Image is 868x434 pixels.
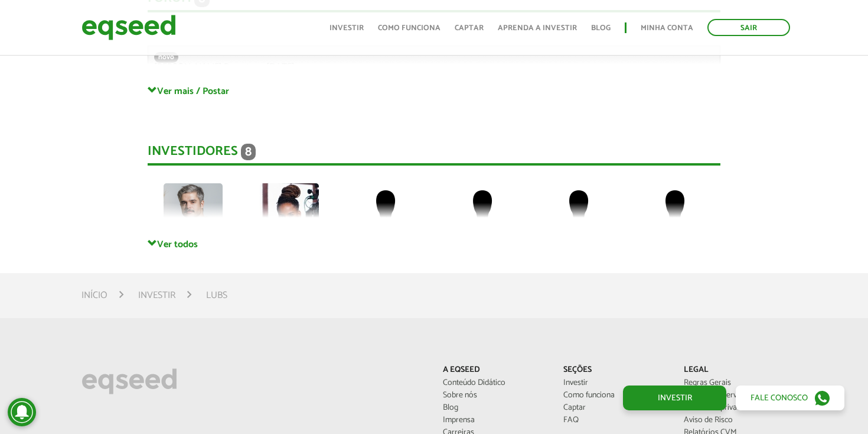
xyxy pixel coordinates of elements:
img: EqSeed Logo [81,365,177,397]
a: Ver mais / Postar [148,85,720,96]
a: Como funciona [378,24,440,32]
a: Início [81,291,107,300]
li: Lubs [206,287,227,303]
p: Seções [563,365,666,375]
img: EqSeed [81,12,176,43]
a: Investir [563,379,666,387]
a: Fale conosco [736,386,844,410]
a: Investir [623,386,726,410]
p: Legal [684,365,787,375]
a: Captar [455,24,484,32]
a: Blog [443,404,546,412]
a: Política de privacidade [684,404,787,412]
a: Sair [707,19,790,36]
a: Captar [563,404,666,412]
a: FAQ [563,416,666,425]
a: Imprensa [443,416,546,425]
div: Investidores [148,144,720,166]
a: Aviso de Risco [684,416,787,425]
a: Investir [329,24,364,32]
img: picture-123564-1758224931.png [164,183,223,242]
img: picture-90970-1668946421.jpg [260,183,319,242]
a: Como funciona [563,391,666,400]
a: Conteúdo Didático [443,379,546,387]
a: Aprenda a investir [498,24,577,32]
img: default-user.png [645,183,704,242]
span: 8 [241,144,256,160]
a: Minha conta [641,24,693,32]
a: Blog [591,24,611,32]
a: Sobre nós [443,391,546,400]
img: default-user.png [549,183,608,242]
img: default-user.png [356,183,415,242]
a: Investir [138,291,175,300]
p: A EqSeed [443,365,546,375]
a: Ver todos [148,238,720,250]
a: Regras Gerais [684,379,787,387]
img: default-user.png [453,183,512,242]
